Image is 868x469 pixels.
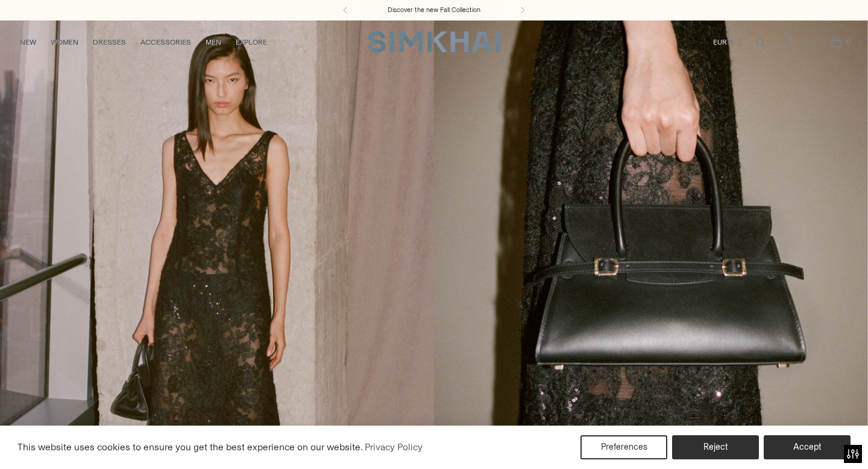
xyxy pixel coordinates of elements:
[363,438,424,456] a: Privacy Policy (opens in a new tab)
[51,29,78,55] a: WOMEN
[388,5,480,15] a: Discover the new Fall Collection
[140,29,191,55] a: ACCESSORIES
[93,29,126,55] a: DRESSES
[20,29,36,55] a: NEW
[672,435,759,459] button: Reject
[774,30,798,54] a: Go to the account page
[843,36,854,47] span: 0
[236,29,267,55] a: EXPLORE
[764,435,851,459] button: Accept
[713,29,744,55] button: EUR €
[17,441,363,453] span: This website uses cookies to ensure you get the best experience on our website.
[825,30,849,54] a: Open cart modal
[206,29,221,55] a: MEN
[580,435,667,459] button: Preferences
[368,30,500,54] a: SIMKHAI
[799,30,823,54] a: Wishlist
[749,30,773,54] a: Open search modal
